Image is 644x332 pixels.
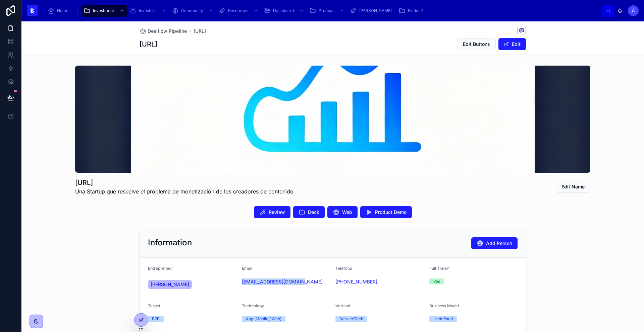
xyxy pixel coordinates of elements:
div: B2B [152,316,160,322]
span: [PERSON_NAME] [359,8,392,13]
a: [EMAIL_ADDRESS][DOMAIN_NAME] [242,278,323,285]
span: Community [181,8,203,13]
a: [PHONE_NUMBER] [335,278,377,285]
img: App logo [27,5,38,16]
span: Full Time? [429,266,449,271]
a: [PERSON_NAME] [348,5,396,17]
span: Deck [308,209,319,216]
span: Teléfono [335,266,352,271]
span: Dashboard [273,8,294,13]
span: Folder 7 [408,8,423,13]
span: Entrepreneur [148,266,173,271]
button: Add Person [471,237,518,249]
span: [PERSON_NAME] [151,281,189,288]
span: Investors [139,8,156,13]
span: Review [269,209,285,216]
span: Business Model [429,303,459,308]
span: Product Demo [375,209,407,216]
button: Edit Buttons [457,38,496,50]
a: Dashboard [262,5,307,17]
a: Resources [217,5,262,17]
span: Technology [242,303,264,308]
span: Resources [228,8,248,13]
a: Community [170,5,217,17]
button: Deck [293,206,325,218]
button: Edit Name [556,181,590,193]
span: Web [342,209,352,216]
a: Pruebas [307,5,348,17]
a: Dealflow Pipeline [140,28,187,34]
button: Product Demo [360,206,412,218]
span: Email [242,266,252,271]
span: Investment [93,8,114,13]
h1: [URL] [140,39,157,49]
span: Add Person [486,240,512,247]
div: Yes [433,278,440,284]
span: Target [148,303,160,308]
a: Investors [127,5,170,17]
button: Edit [498,38,526,50]
a: Investment [82,5,127,17]
span: Pruebas [319,8,334,13]
div: ServiceTech [339,316,363,322]
div: App (Mobile / Web) [246,316,281,322]
h1: [URL] [75,178,293,187]
span: Home [57,8,68,13]
a: Folder 7 [396,5,428,17]
button: Review [254,206,290,218]
span: Vertical [335,303,350,308]
span: À [632,8,635,13]
div: Undefined [433,316,453,322]
a: [URL] [194,28,206,34]
span: Dealflow Pipeline [148,28,187,34]
a: Home [46,5,73,17]
span: Edit Buttons [463,41,490,48]
span: Una Startup que resuelve el problema de monetización de los creadores de contenido [75,187,293,195]
h2: Information [148,237,192,248]
button: Web [327,206,358,218]
div: scrollable content [43,3,602,18]
span: Edit Name [561,183,585,190]
a: [PERSON_NAME] [148,280,192,289]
